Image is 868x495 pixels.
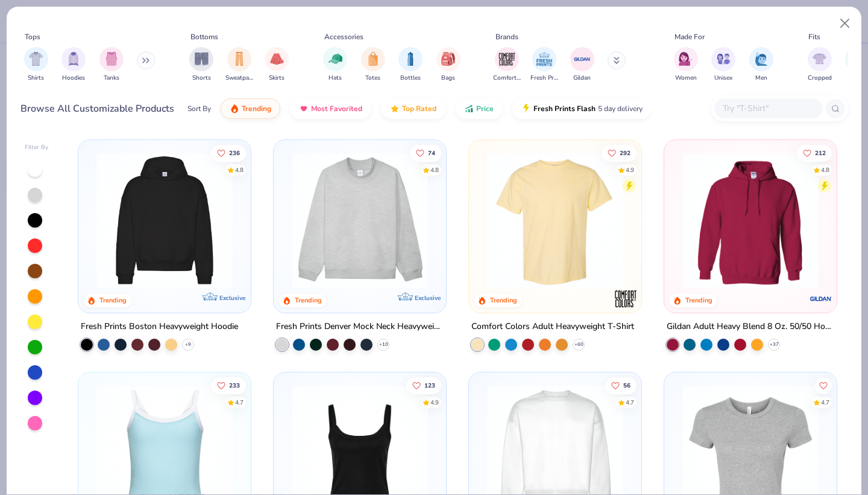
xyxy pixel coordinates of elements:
[323,47,347,83] div: filter for Hats
[530,47,558,83] button: filter button
[573,74,591,83] span: Gildan
[711,47,735,83] div: filter for Unisex
[717,52,731,66] img: Unisex Image
[329,52,342,66] img: Hats Image
[614,287,638,311] img: Comfort Colors logo
[769,341,778,348] span: + 37
[20,101,174,116] div: Browse All Customizable Products
[512,98,652,119] button: Fresh Prints Flash5 day delivery
[415,294,441,302] span: Exclusive
[455,98,503,119] button: Price
[808,47,832,83] button: filter button
[61,47,86,83] div: filter for Hoodies
[398,47,423,83] div: filter for Bottles
[679,52,693,66] img: Women Image
[366,52,380,66] img: Totes Image
[821,398,829,407] div: 4.7
[81,319,238,334] div: Fresh Prints Boston Heavyweight Hoodie
[324,31,363,42] div: Accessories
[105,52,118,66] img: Tanks Image
[674,47,698,83] div: filter for Women
[755,74,767,83] span: Men
[329,74,342,83] span: Hats
[404,52,417,66] img: Bottles Image
[265,47,289,83] button: filter button
[711,47,735,83] button: filter button
[225,74,253,83] span: Sweatpants
[530,47,558,83] div: filter for Fresh Prints
[471,319,634,334] div: Comfort Colors Adult Heavyweight T-Shirt
[821,165,829,174] div: 4.8
[189,47,213,83] div: filter for Shorts
[813,52,826,66] img: Cropped Image
[225,47,253,83] button: filter button
[361,47,385,83] div: filter for Totes
[212,377,247,394] button: Like
[530,74,558,83] span: Fresh Prints
[535,50,553,68] img: Fresh Prints Image
[436,47,461,83] div: filter for Bags
[276,319,444,334] div: Fresh Prints Denver Mock Neck Heavyweight Sweatshirt
[187,103,211,114] div: Sort By
[189,47,213,83] button: filter button
[598,102,643,116] span: 5 day delivery
[230,104,239,113] img: trending.gif
[221,98,280,119] button: Trending
[323,47,347,83] button: filter button
[493,47,521,83] div: filter for Comfort Colors
[219,294,245,302] span: Exclusive
[242,104,271,113] span: Trending
[402,104,436,113] span: Top Rated
[212,144,247,161] button: Like
[28,74,44,83] span: Shirts
[61,47,86,83] button: filter button
[797,144,832,161] button: Like
[67,52,80,66] img: Hoodies Image
[834,12,857,35] button: Close
[430,165,439,174] div: 4.8
[495,31,518,42] div: Brands
[570,47,594,83] button: filter button
[675,31,705,42] div: Made For
[25,31,40,42] div: Tops
[623,382,631,388] span: 56
[311,104,362,113] span: Most Favorited
[493,74,521,83] span: Comfort Colors
[602,144,637,161] button: Like
[626,165,634,174] div: 4.9
[361,47,385,83] button: filter button
[675,74,697,83] span: Women
[808,47,832,83] div: filter for Cropped
[99,47,124,83] div: filter for Tanks
[620,150,631,156] span: 292
[381,98,445,119] button: Top Rated
[436,47,461,83] button: filter button
[233,52,246,66] img: Sweatpants Image
[29,52,43,66] img: Shirts Image
[299,104,309,113] img: most_fav.gif
[808,31,820,42] div: Fits
[521,104,531,113] img: flash.gif
[195,52,209,66] img: Shorts Image
[270,52,284,66] img: Skirts Image
[441,52,454,66] img: Bags Image
[24,47,48,83] button: filter button
[533,104,596,113] span: Fresh Prints Flash
[236,398,244,407] div: 4.7
[722,101,814,115] input: Try "T-Shirt"
[398,47,423,83] button: filter button
[808,287,832,311] img: Gildan logo
[424,382,435,388] span: 123
[390,104,400,113] img: TopRated.gif
[749,47,773,83] div: filter for Men
[441,74,455,83] span: Bags
[605,377,637,394] button: Like
[574,341,583,348] span: + 60
[626,398,634,407] div: 4.7
[25,143,49,152] div: Filter By
[406,377,441,394] button: Like
[498,50,516,68] img: Comfort Colors Image
[815,150,826,156] span: 212
[265,47,289,83] div: filter for Skirts
[379,341,388,348] span: + 10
